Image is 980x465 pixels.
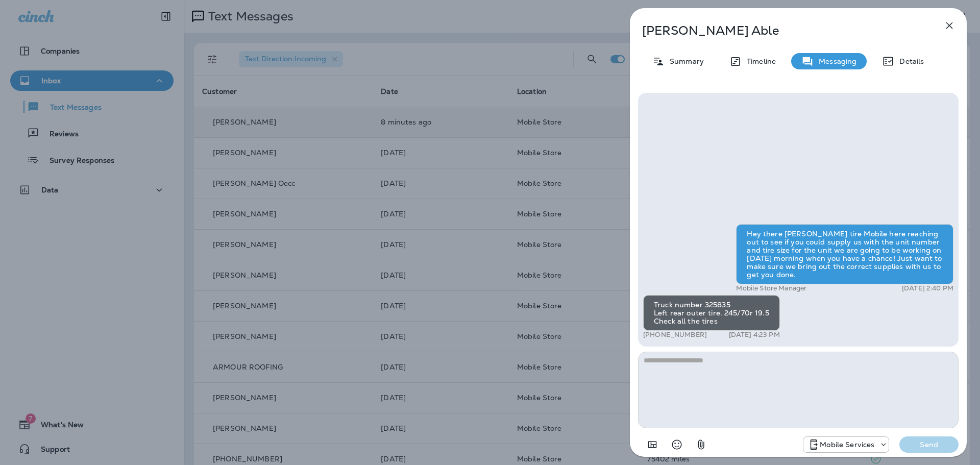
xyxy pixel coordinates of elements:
[643,331,707,339] p: [PHONE_NUMBER]
[736,284,806,292] p: Mobile Store Manager
[742,57,776,65] p: Timeline
[902,284,953,292] p: [DATE] 2:40 PM
[665,57,704,65] p: Summary
[894,57,924,65] p: Details
[643,295,780,331] div: Truck number 325835 Left rear outer tire. 245/70r 19.5 Check all the tires
[820,440,874,449] p: Mobile Services
[803,438,889,451] div: +1 (402) 537-0264
[642,434,663,455] button: Add in a premade template
[736,224,953,284] div: Hey there [PERSON_NAME] tire Mobile here reaching out to see if you could supply us with the unit...
[667,434,687,455] button: Select an emoji
[814,57,856,65] p: Messaging
[642,23,921,38] p: [PERSON_NAME] Able
[729,331,780,339] p: [DATE] 4:23 PM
